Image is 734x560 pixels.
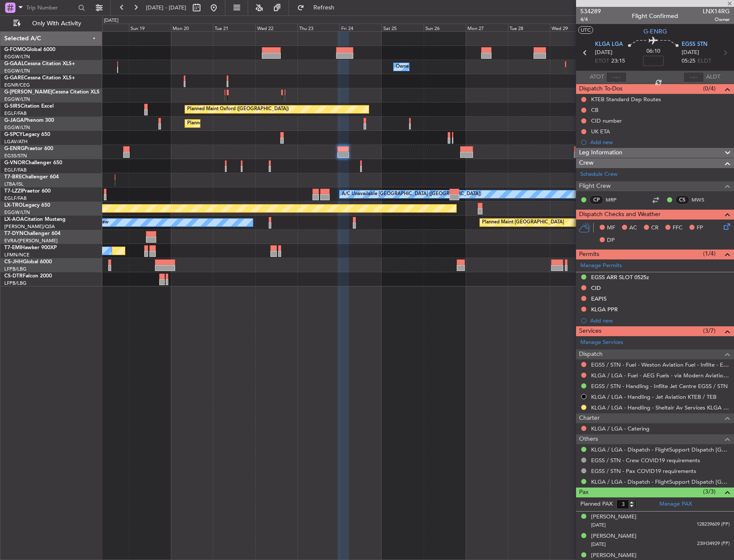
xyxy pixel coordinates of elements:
a: CS-JHHGlobal 6000 [4,259,52,265]
a: EVRA/[PERSON_NAME] [4,238,58,244]
span: G-VNOR [4,160,25,166]
span: LX-TRO [4,203,23,208]
a: G-FOMOGlobal 6000 [4,47,55,52]
span: [DATE] - [DATE] [146,4,186,12]
span: Dispatch [579,349,603,359]
span: G-SIRS [4,104,21,109]
a: G-SPCYLegacy 650 [4,132,50,137]
span: G-[PERSON_NAME] [4,90,52,95]
span: (0/4) [703,84,716,93]
span: G-FOMO [4,47,26,52]
span: G-GARE [4,75,24,81]
div: [DATE] [104,17,118,24]
span: 23IH34929 (PP) [697,540,730,548]
div: KLGA PPR [591,306,618,313]
div: EGSS ARR SLOT 0525z [591,274,649,281]
span: 06:10 [646,47,660,56]
span: ELDT [698,57,711,66]
span: CS-DTR [4,274,23,279]
span: Dispatch To-Dos [579,84,622,94]
span: [DATE] [591,541,606,548]
a: EGGW/LTN [4,68,30,74]
div: A/C Unavailable [GEOGRAPHIC_DATA] ([GEOGRAPHIC_DATA]) [342,188,481,201]
div: Sat 25 [382,24,424,31]
a: EGGW/LTN [4,54,30,60]
div: Add new [590,138,730,146]
span: (3/3) [703,487,716,496]
a: EGGW/LTN [4,96,30,102]
a: EGSS / STN - Crew COVID19 requirements [591,457,700,464]
div: Owner [396,60,410,73]
div: Add new [590,317,730,324]
div: [PERSON_NAME] [591,551,637,560]
span: T7-BRE [4,175,22,180]
a: EGSS / STN - Pax COVID19 requirements [591,467,696,475]
a: [PERSON_NAME]/QSA [4,223,55,230]
span: Leg Information [579,148,622,158]
a: EGSS / STN - Handling - Inflite Jet Centre EGSS / STN [591,382,728,390]
input: Trip Number [26,1,76,14]
div: Tue 28 [508,24,550,31]
a: Manage Permits [580,262,622,270]
span: CS-JHH [4,259,23,265]
div: CID [591,284,601,292]
a: T7-DYNChallenger 604 [4,231,61,236]
a: G-JAGAPhenom 300 [4,118,54,123]
a: EGLF/FAB [4,110,27,117]
span: Crew [579,158,594,168]
span: Pax [579,488,588,497]
button: Refresh [293,1,345,15]
span: Flight Crew [579,181,611,191]
a: EGNR/CEG [4,82,30,88]
div: Planned Maint Oxford ([GEOGRAPHIC_DATA]) [187,103,289,116]
a: KLGA / LGA - Handling - Jet Aviation KTEB / TEB [591,393,716,400]
span: LX-AOA [4,217,24,222]
div: [PERSON_NAME] [591,513,637,521]
div: Sun 26 [424,24,466,31]
span: (1/4) [703,249,716,258]
a: EGGW/LTN [4,209,30,216]
span: 4/4 [580,16,601,23]
span: Only With Activity [22,21,91,27]
div: Planned Maint [GEOGRAPHIC_DATA] ([GEOGRAPHIC_DATA]) [187,117,322,130]
a: G-SIRSCitation Excel [4,104,54,109]
span: Charter [579,413,600,423]
a: CS-DTRFalcon 2000 [4,274,52,279]
div: Mon 20 [171,24,213,31]
a: LTBA/ISL [4,181,24,187]
span: DP [607,236,615,245]
div: Fri 24 [340,24,382,31]
a: T7-EMIHawker 900XP [4,245,57,250]
span: 534289 [580,7,601,16]
span: T7-DYN [4,231,24,236]
div: CB [591,106,598,114]
div: Planned Maint [GEOGRAPHIC_DATA] [482,216,564,229]
span: Dispatch Checks and Weather [579,210,661,220]
div: CP [589,195,604,205]
a: LFPB/LBG [4,266,27,272]
span: 23:15 [611,57,625,66]
div: KTEB Standard Dep Routes [591,96,661,103]
a: Manage PAX [659,500,692,509]
div: [PERSON_NAME] [591,532,637,541]
a: LX-TROLegacy 650 [4,203,50,208]
span: MF [607,224,615,232]
div: Sun 19 [129,24,171,31]
a: KLGA / LGA - Dispatch - FlightSupport Dispatch [GEOGRAPHIC_DATA] [591,446,730,453]
a: LGAV/ATH [4,138,27,145]
a: G-ENRGPraetor 600 [4,146,53,151]
span: [DATE] [682,48,699,57]
span: G-ENRG [4,146,24,151]
div: Wed 22 [255,24,297,31]
span: Refresh [306,5,342,11]
span: G-GAAL [4,61,24,66]
a: LFPB/LBG [4,280,27,286]
a: G-GARECessna Citation XLS+ [4,75,75,81]
a: EGLF/FAB [4,167,27,173]
a: LX-AOACitation Mustang [4,217,66,222]
span: 05:25 [682,57,695,66]
span: [DATE] [591,522,606,528]
div: CID number [591,117,622,124]
div: UK ETA [591,128,610,135]
span: G-SPCY [4,132,23,137]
